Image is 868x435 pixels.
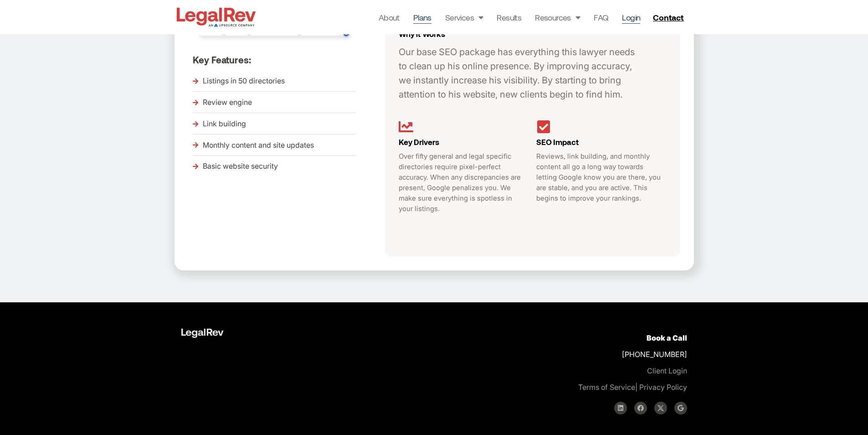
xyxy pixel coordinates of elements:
[445,11,483,24] a: Services
[413,11,431,24] a: Plans
[446,330,687,395] p: [PHONE_NUMBER]
[399,151,525,214] p: Over fifty general and legal specific directories require pixel-perfect accuracy. When any discre...
[639,383,687,392] a: Privacy Policy
[399,45,644,102] p: Our base SEO package has everything this lawyer needs to clean up his online presence. By improvi...
[649,10,689,25] a: Contact
[594,11,608,24] a: FAQ
[200,160,278,173] span: Basic website security
[193,54,380,65] h5: Key Features:
[578,383,635,392] a: Terms of Service
[536,137,578,146] span: SEO Impact
[379,11,641,24] nav: Menu
[200,117,246,131] span: Link building
[622,11,640,24] a: Login
[379,11,400,24] a: About
[536,151,663,203] p: Reviews, link building, and monthly content all go a long way towards letting Google know you are...
[647,366,687,375] a: Client Login
[653,13,683,21] span: Contact
[535,11,580,24] a: Resources
[578,383,637,392] span: |
[647,333,687,342] a: Book a Call
[200,96,252,109] span: Review engine
[200,74,285,88] span: Listings in 50 directories
[497,11,521,24] a: Results
[200,139,314,152] span: Monthly content and site updates
[399,137,439,146] span: Key Drivers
